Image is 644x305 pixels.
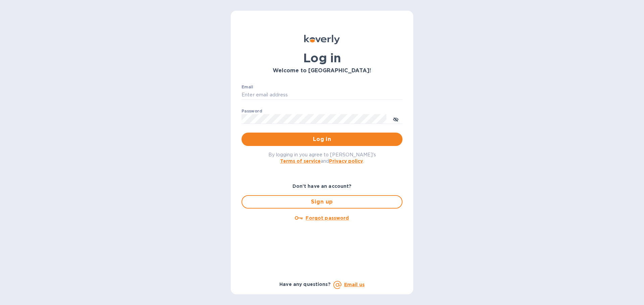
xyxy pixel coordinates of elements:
[268,152,376,164] span: By logging in you agree to [PERSON_NAME]'s and .
[247,135,397,143] span: Log in
[241,133,402,146] button: Log in
[241,195,402,209] button: Sign up
[389,112,402,126] button: toggle password visibility
[241,85,253,89] label: Email
[304,35,340,44] img: Koverly
[248,198,396,206] span: Sign up
[292,183,352,189] b: Don't have an account?
[279,282,331,287] b: Have any questions?
[329,158,363,164] a: Privacy policy
[241,68,402,74] h3: Welcome to [GEOGRAPHIC_DATA]!
[306,215,349,221] u: Forgot password
[280,158,321,164] a: Terms of service
[241,90,402,100] input: Enter email address
[241,51,402,65] h1: Log in
[344,282,365,287] a: Email us
[241,109,262,113] label: Password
